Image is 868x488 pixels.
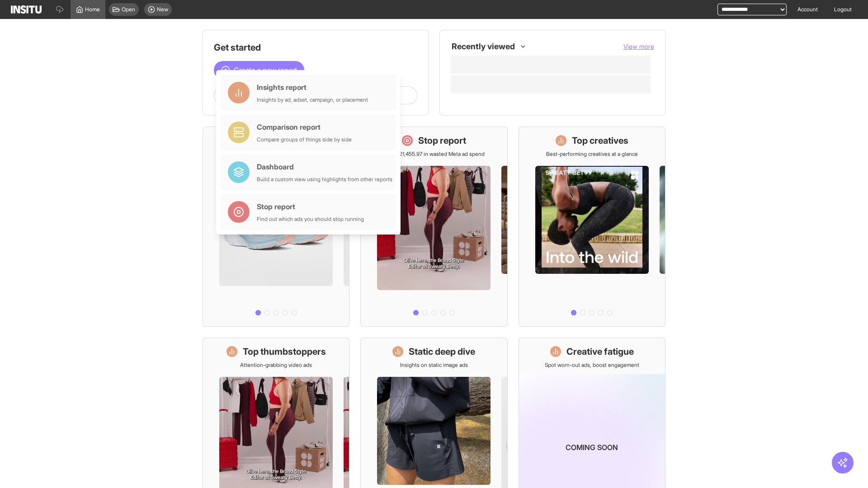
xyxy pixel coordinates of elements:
a: Top creativesBest-performing creatives at a glance [519,127,665,327]
h1: Static deep dive [409,345,475,358]
p: Best-performing creatives at a glance [546,150,638,158]
p: Insights on static image ads [400,361,468,369]
img: Logo [11,5,42,14]
div: Comparison report [257,122,352,132]
p: Save £21,455.97 in wasted Meta ad spend [383,150,485,158]
div: Insights report [257,82,368,93]
h1: Get started [214,41,417,54]
span: New [157,6,168,13]
span: Open [122,6,135,13]
div: Build a custom view using highlights from other reports [257,176,392,183]
div: Insights by ad, adset, campaign, or placement [257,96,368,103]
p: Attention-grabbing video ads [240,361,312,369]
div: Stop report [257,201,364,212]
div: Dashboard [257,161,392,172]
div: Compare groups of things side by side [257,136,352,143]
div: Find out which ads you should stop running [257,216,364,223]
h1: Top thumbstoppers [243,345,326,358]
h1: Stop report [418,134,466,147]
span: Home [85,6,100,13]
a: Stop reportSave £21,455.97 in wasted Meta ad spend [360,127,507,327]
span: Create a new report [234,65,297,75]
a: What's live nowSee all active ads instantly [203,127,349,327]
button: View more [623,42,654,51]
button: Create a new report [214,61,304,79]
span: View more [623,42,654,50]
h1: Top creatives [572,134,628,147]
